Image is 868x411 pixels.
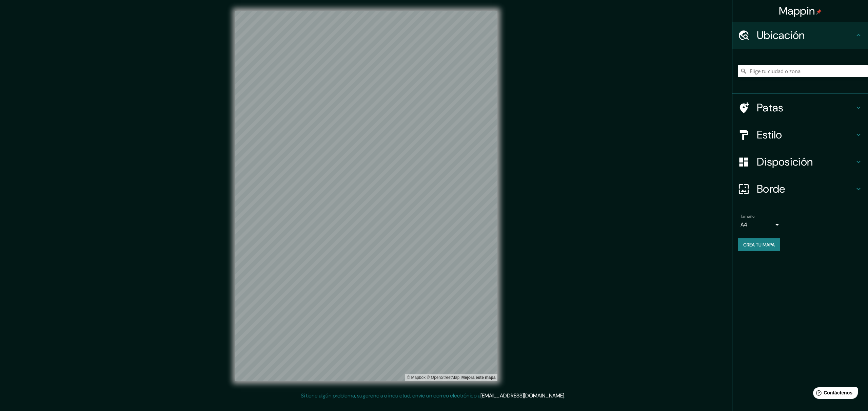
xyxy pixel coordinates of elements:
[757,155,813,169] font: Disposición
[741,221,747,228] font: A4
[732,121,868,148] div: Estilo
[741,219,781,230] div: A4
[564,392,565,399] font: .
[480,392,564,399] a: [EMAIL_ADDRESS][DOMAIN_NAME]
[738,65,868,77] input: Elige tu ciudad o zona
[757,101,784,115] font: Patas
[732,94,868,121] div: Patas
[757,128,782,142] font: Estilo
[235,11,497,381] canvas: Mapa
[461,375,496,380] font: Mejora este mapa
[407,375,426,380] font: © Mapbox
[732,175,868,202] div: Borde
[743,242,775,248] font: Crea tu mapa
[757,28,805,42] font: Ubicación
[427,375,460,380] a: Mapa de calles abierto
[808,385,861,404] iframe: Lanzador de widgets de ayuda
[301,392,480,399] font: Si tiene algún problema, sugerencia o inquietud, envíe un correo electrónico a
[427,375,460,380] font: © OpenStreetMap
[732,148,868,175] div: Disposición
[741,214,754,219] font: Tamaño
[738,238,780,251] button: Crea tu mapa
[816,9,822,15] img: pin-icon.png
[565,392,566,399] font: .
[461,375,496,380] a: Comentarios sobre el mapa
[779,4,815,18] font: Mappin
[732,22,868,49] div: Ubicación
[757,182,785,196] font: Borde
[566,392,568,399] font: .
[407,375,426,380] a: Mapbox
